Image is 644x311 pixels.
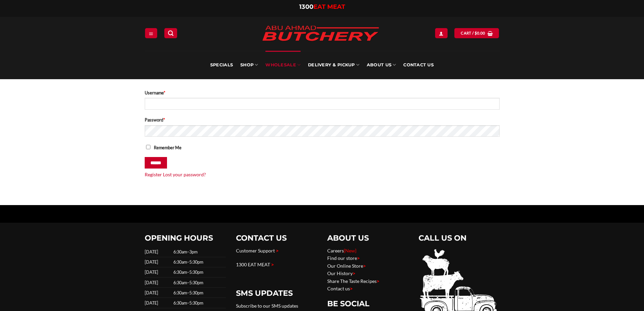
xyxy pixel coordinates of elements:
[236,248,275,253] a: Customer Support
[327,248,356,253] a: Careers{New}
[171,288,226,298] td: 6:30am–5:30pm
[313,3,345,10] span: EAT MEAT
[327,255,360,261] a: Find our store>
[344,248,356,253] span: {New}
[171,277,226,288] td: 6:30am–5:30pm
[145,267,171,277] td: [DATE]
[236,233,317,243] h2: CONTACT US
[299,3,313,10] span: 1300
[475,30,477,36] span: $
[327,270,355,276] a: Our History>
[308,51,359,79] a: Delivery & Pickup
[327,299,408,309] h2: BE SOCIAL
[256,21,385,47] img: Abu Ahmad Butchery
[236,288,317,298] h2: SMS UPDATES
[454,28,499,38] a: View cart
[265,51,301,79] a: Wholesale
[145,28,157,38] a: Menu
[403,51,434,79] a: Contact Us
[367,51,396,79] a: About Us
[357,255,360,261] span: >
[171,247,226,257] td: 6:30am–3pm
[145,298,171,308] td: [DATE]
[164,28,177,38] a: Search
[145,144,500,155] label: Remember Me
[145,257,171,267] td: [DATE]
[236,262,270,267] a: 1300 EAT MEAT
[145,247,171,257] td: [DATE]
[171,298,226,308] td: 6:30am–5:30pm
[327,233,408,243] h2: ABOUT US
[327,286,353,291] a: Contact us>
[171,257,226,267] td: 6:30am–5:30pm
[145,233,226,243] h2: OPENING HOURS
[171,267,226,277] td: 6:30am–5:30pm
[271,262,274,267] span: >
[145,277,171,288] td: [DATE]
[276,248,279,253] span: >
[240,51,258,79] a: SHOP
[145,288,171,298] td: [DATE]
[145,116,500,123] label: Password
[145,172,162,177] a: Register
[377,278,379,284] span: >
[299,3,345,10] a: 1300EAT MEAT
[350,286,353,291] span: >
[353,270,355,276] span: >
[419,233,500,243] h2: CALL US ON
[327,263,366,269] a: Our Online Store>
[163,172,206,177] a: Lost your password?
[475,31,485,35] bdi: 0.00
[327,278,379,284] a: Share The Taste Recipes>
[146,145,150,149] input: Remember Me
[435,28,447,38] a: Login
[363,263,366,269] span: >
[210,51,233,79] a: Specials
[461,30,485,36] span: Cart /
[145,89,500,96] label: Username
